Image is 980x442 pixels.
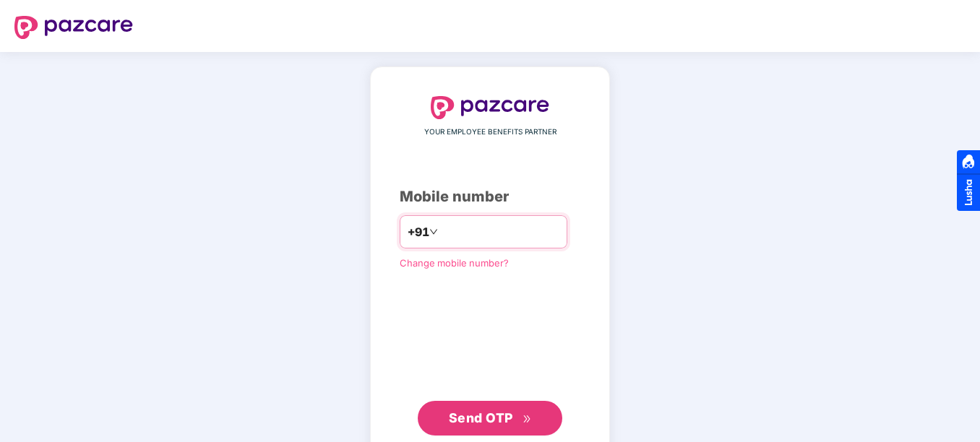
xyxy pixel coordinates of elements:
img: logo [431,96,549,119]
span: +91 [408,223,429,241]
div: Mobile number [400,186,580,208]
span: down [429,227,438,236]
span: YOUR EMPLOYEE BENEFITS PARTNER [424,126,556,138]
span: Send OTP [449,410,513,425]
a: Change mobile number? [400,257,509,269]
button: Send OTPdouble-right [418,401,562,435]
span: double-right [523,415,532,424]
img: logo [14,16,133,39]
